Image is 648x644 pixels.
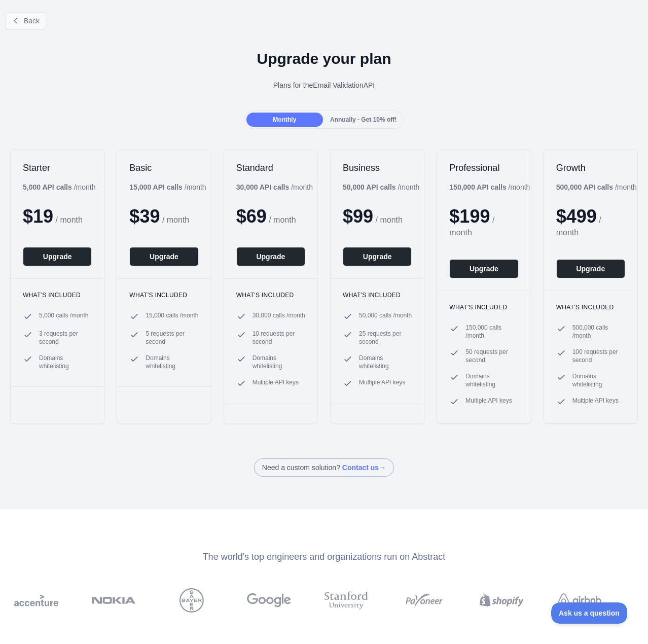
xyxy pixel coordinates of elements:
span: Multiple API keys [572,397,619,407]
span: Multiple API keys [465,397,512,407]
iframe: Toggle Customer Support [551,602,628,624]
span: Multiple API keys [253,378,299,388]
span: Multiple API keys [359,378,405,388]
span: Domains whitelisting [572,372,625,388]
span: Domains whitelisting [465,372,518,388]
